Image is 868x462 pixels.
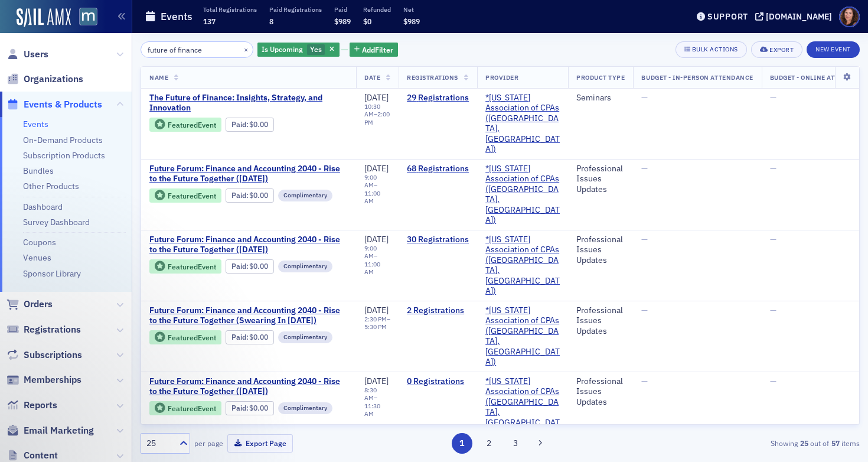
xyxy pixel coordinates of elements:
[249,191,268,200] span: $0.00
[364,103,390,126] div: –
[839,6,860,27] span: Profile
[23,252,51,263] a: Venues
[363,5,391,14] p: Refunded
[249,120,268,129] span: $0.00
[641,234,648,245] span: —
[364,323,387,331] time: 5:30 PM
[168,263,216,270] div: Featured Event
[168,122,216,128] div: Featured Event
[6,323,81,336] a: Registrations
[149,73,168,82] span: Name
[23,268,81,279] a: Sponsor Library
[203,5,257,14] p: Total Registrations
[17,8,71,27] a: SailAMX
[71,8,97,28] a: View Homepage
[141,41,253,58] input: Search…
[485,376,560,438] a: *[US_STATE] Association of CPAs ([GEOGRAPHIC_DATA], [GEOGRAPHIC_DATA])
[485,235,560,297] span: *Maryland Association of CPAs (Timonium, MD)
[364,234,389,245] span: [DATE]
[334,5,351,14] p: Paid
[149,305,348,326] a: Future Forum: Finance and Accounting 2040 - Rise to the Future Together (Swearing In [DATE])
[362,44,393,55] span: Add Filter
[226,330,274,344] div: Paid: 5 - $0
[641,376,648,386] span: —
[23,181,79,191] a: Other Products
[707,11,748,22] div: Support
[278,331,332,343] div: Complimentary
[149,118,221,132] div: Featured Event
[576,376,625,408] div: Professional Issues Updates
[407,164,469,174] a: 68 Registrations
[769,47,794,53] div: Export
[676,41,747,58] button: Bulk Actions
[6,298,53,311] a: Orders
[478,433,499,454] button: 2
[24,48,48,61] span: Users
[692,46,738,53] div: Bulk Actions
[23,135,103,145] a: On-Demand Products
[23,217,90,227] a: Survey Dashboard
[23,237,56,248] a: Coupons
[226,259,274,274] div: Paid: 35 - $0
[403,5,420,14] p: Net
[231,120,246,129] a: Paid
[485,164,560,226] a: *[US_STATE] Association of CPAs ([GEOGRAPHIC_DATA], [GEOGRAPHIC_DATA])
[24,73,83,86] span: Organizations
[407,235,469,245] a: 30 Registrations
[350,43,398,57] button: AddFilter
[226,118,274,132] div: Paid: 29 - $0
[227,434,293,453] button: Export Page
[278,190,332,201] div: Complimentary
[364,386,377,402] time: 8:30 AM
[203,17,216,26] span: 137
[149,235,348,255] a: Future Forum: Finance and Accounting 2040 - Rise to the Future Together ([DATE])
[149,188,221,203] div: Featured Event
[364,92,389,103] span: [DATE]
[249,262,268,271] span: $0.00
[452,433,472,454] button: 1
[6,373,81,386] a: Memberships
[485,305,560,367] span: *Maryland Association of CPAs (Timonium, MD)
[576,305,625,337] div: Professional Issues Updates
[364,245,390,276] div: –
[407,73,458,82] span: Registrations
[807,41,860,58] button: New Event
[6,73,83,86] a: Organizations
[641,163,648,174] span: —
[407,93,469,103] a: 29 Registrations
[6,48,48,61] a: Users
[364,102,380,118] time: 10:30 AM
[149,164,348,184] span: Future Forum: Finance and Accounting 2040 - Rise to the Future Together (October 2025)
[231,191,250,200] span: :
[364,386,390,418] div: –
[23,119,48,129] a: Events
[278,402,332,414] div: Complimentary
[231,262,246,271] a: Paid
[149,330,221,345] div: Featured Event
[249,404,268,412] span: $0.00
[231,333,250,341] span: :
[364,174,390,205] div: –
[149,164,348,184] a: Future Forum: Finance and Accounting 2040 - Rise to the Future Together ([DATE])
[364,73,380,82] span: Date
[364,244,377,260] time: 9:00 AM
[23,150,105,161] a: Subscription Products
[364,163,389,174] span: [DATE]
[364,315,390,331] div: –
[364,110,390,126] time: 2:00 PM
[149,305,348,326] span: Future Forum: Finance and Accounting 2040 - Rise to the Future Together (Swearing In 2025)
[9,373,245,456] iframe: Intercom notifications message
[770,376,776,386] span: —
[161,9,192,24] h1: Events
[364,402,380,418] time: 11:30 AM
[334,17,351,26] span: $989
[403,17,420,26] span: $989
[24,98,102,111] span: Events & Products
[576,73,625,82] span: Product Type
[23,201,63,212] a: Dashboard
[628,438,860,448] div: Showing out of items
[149,376,348,397] span: Future Forum: Finance and Accounting 2040 - Rise to the Future Together (December 2025)
[407,376,469,387] a: 0 Registrations
[485,93,560,155] span: *Maryland Association of CPAs (Timonium, MD)
[6,399,57,412] a: Reports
